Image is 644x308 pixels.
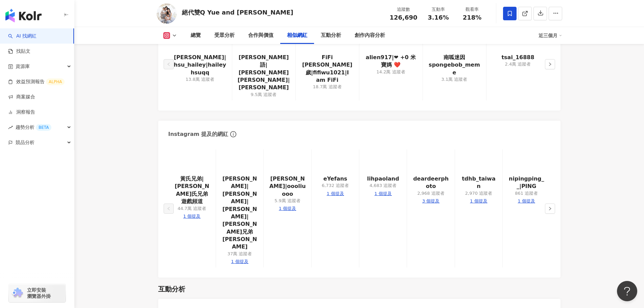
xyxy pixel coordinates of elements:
div: 2.4萬 追蹤者 [505,61,531,67]
div: 互動分析 [321,31,341,40]
a: tdhb_taiwan [460,175,497,190]
div: 4,683 追蹤者 [369,183,397,189]
img: KOL Avatar [469,152,489,172]
a: 南呱迷因 spongebob_meme [428,54,481,76]
img: KOL Avatar [421,152,441,172]
a: [PERSON_NAME]|[PERSON_NAME]|[PERSON_NAME]|[PERSON_NAME]兄弟 [PERSON_NAME] [221,175,258,251]
img: KOL Avatar [325,152,345,172]
div: 絕代雙Q Yue and [PERSON_NAME] [182,8,293,17]
div: 2,968 追蹤者 [417,190,444,196]
div: 3 個提及 [422,198,439,204]
img: KOL Avatar [373,152,393,172]
div: 44.7萬 追蹤者 [177,206,206,212]
a: 洞察報告 [8,109,35,116]
button: left [164,59,174,69]
a: KOL Avatar [516,152,536,175]
a: lihpaoland [367,175,399,183]
div: 總覽 [191,31,201,40]
a: KOL Avatar [421,152,441,175]
div: 6,732 追蹤者 [322,183,349,189]
div: 18.7萬 追蹤者 [313,84,341,90]
div: 1 個提及 [183,213,200,219]
div: 創作內容分析 [355,31,385,40]
div: 1 個提及 [279,206,296,212]
a: [PERSON_NAME]|oooliuooo [269,175,306,198]
a: 效益預測報告ALPHA [8,78,65,85]
div: 互動分析 [158,284,185,294]
div: 1 個提及 [327,191,344,197]
img: KOL Avatar [157,3,177,24]
img: KOL Avatar [182,152,202,172]
a: KOL Avatar [182,152,202,175]
a: FiFi [PERSON_NAME]歲|fifiwu1021|I am FiFi [301,54,354,84]
span: 立即安裝 瀏覽器外掛 [27,287,51,299]
img: logo [5,9,42,22]
div: 3.1萬 追蹤者 [442,76,468,82]
div: 9.5萬 追蹤者 [251,92,277,98]
div: 5.9萬 追蹤者 [275,198,301,204]
div: Instagram 提及的網紅 [168,131,229,138]
a: searchAI 找網紅 [8,33,37,40]
div: 追蹤數 [390,6,418,13]
img: KOL Avatar [230,152,250,172]
div: 14.2萬 追蹤者 [376,69,405,75]
a: KOL Avatar [373,152,393,175]
a: chrome extension立即安裝 瀏覽器外掛 [9,284,66,302]
button: left [164,204,174,214]
img: KOL Avatar [278,152,298,172]
button: right [545,204,555,214]
div: 近三個月 [539,30,562,41]
span: 趨勢分析 [16,120,51,135]
a: tsai_16888 [501,54,534,61]
a: 黃氏兄弟|[PERSON_NAME]氏兄弟遊戲頻道 [174,175,210,206]
span: 3.16% [428,14,449,21]
span: right [548,207,552,211]
a: KOL Avatar [230,152,250,175]
span: info-circle [229,130,237,138]
a: [PERSON_NAME]|hsu_hailey|haileyhsuqq [174,54,226,76]
span: 資源庫 [16,59,30,74]
span: 218% [463,14,482,21]
div: 861 追蹤者 [515,190,538,196]
div: 1 個提及 [231,259,248,265]
a: [PERSON_NAME]語|[PERSON_NAME][PERSON_NAME]| [PERSON_NAME] [238,54,290,92]
a: 商案媒合 [8,94,35,100]
a: eYefans [324,175,348,183]
a: alien917|❤ +0 米寶媽 ❤️ [365,54,417,69]
div: 1 個提及 [518,198,535,204]
a: 找貼文 [8,48,30,55]
div: 1 個提及 [375,191,392,197]
a: KOL Avatar [469,152,489,175]
a: KOL Avatar [325,152,345,175]
img: KOL Avatar [516,152,536,172]
span: 競品分析 [16,135,34,150]
div: 觀看率 [459,6,485,13]
div: 相似網紅 [287,31,307,40]
div: 合作與價值 [248,31,273,40]
span: rise [8,125,13,130]
img: chrome extension [11,288,24,299]
div: 受眾分析 [214,31,235,40]
a: KOL Avatar [278,152,298,175]
a: nipingping__|PING [508,175,545,190]
div: BETA [36,124,51,131]
div: 37萬 追蹤者 [228,251,252,257]
div: 互動率 [426,6,451,13]
div: 2,970 追蹤者 [465,190,492,196]
span: right [548,62,552,66]
button: right [545,59,555,69]
div: 1 個提及 [470,198,487,204]
div: 13.8萬 追蹤者 [186,76,214,82]
a: deardeerphoto [412,175,449,190]
iframe: Help Scout Beacon - Open [617,281,637,301]
span: 126,690 [390,14,418,21]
